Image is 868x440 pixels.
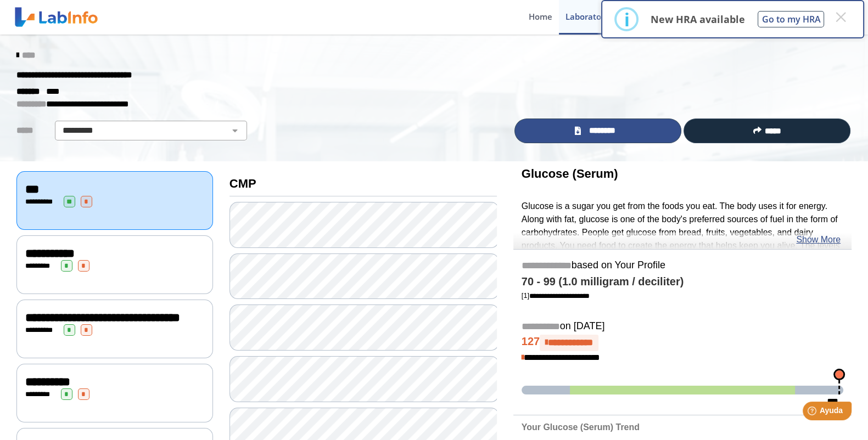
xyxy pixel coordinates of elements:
[522,422,640,432] b: Your Glucose (Serum) Trend
[229,177,256,190] b: CMP
[650,13,744,26] p: New HRA available
[522,260,843,272] h5: based on Your Profile
[831,7,850,27] button: Close this dialog
[522,320,843,333] h5: on [DATE]
[522,275,843,289] h4: 70 - 99 (1.0 milligram / deciliter)
[758,11,824,27] button: Go to my HRA
[522,167,618,180] b: Glucose (Serum)
[522,200,843,279] p: Glucose is a sugar you get from the foods you eat. The body uses it for energy. Along with fat, g...
[796,233,841,246] a: Show More
[624,9,629,29] div: i
[522,291,590,300] a: [1]
[770,397,856,428] iframe: Help widget launcher
[522,335,843,351] h4: 127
